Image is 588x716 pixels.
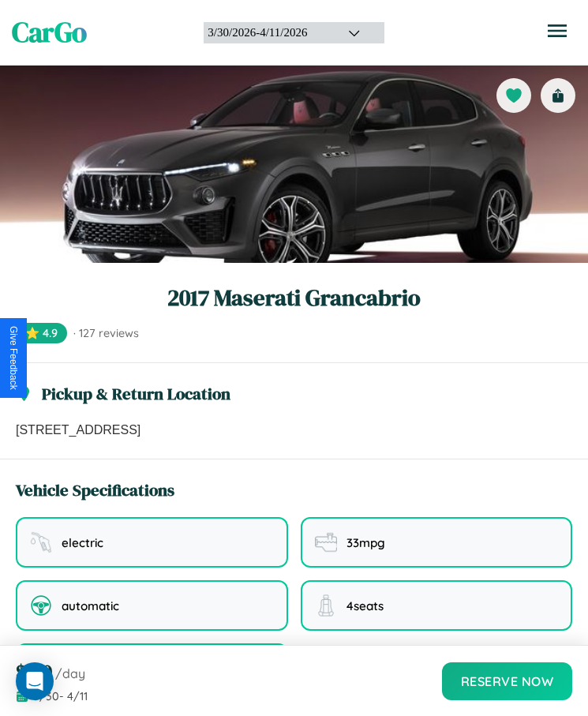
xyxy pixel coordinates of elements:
img: fuel type [30,531,52,553]
span: 33 mpg [346,535,385,550]
div: 3 / 30 / 2026 - 4 / 11 / 2026 [208,26,328,39]
p: [STREET_ADDRESS] [16,421,572,440]
span: $ 160 [16,658,52,684]
h1: 2017 Maserati Grancabrio [16,282,572,313]
span: 3 / 30 - 4 / 11 [33,689,88,703]
h3: Pickup & Return Location [42,382,230,405]
img: fuel efficiency [315,531,337,553]
span: ⭐ 4.9 [16,323,67,343]
div: Give Feedback [8,326,19,390]
img: seating [315,594,337,617]
span: electric [62,535,103,550]
button: Reserve Now [442,662,573,700]
h3: Vehicle Specifications [16,478,174,501]
span: automatic [62,598,119,613]
div: Open Intercom Messenger [16,662,54,700]
span: /day [55,665,85,681]
span: · 127 reviews [73,326,139,340]
span: 4 seats [346,598,384,613]
span: CarGo [12,13,87,51]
